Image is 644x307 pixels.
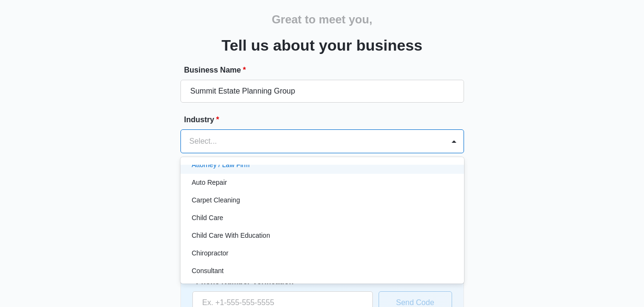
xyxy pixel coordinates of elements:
label: Business Name [184,64,468,76]
p: Carpet Cleaning [192,195,240,205]
p: Auto Repair [192,178,227,188]
p: Child Care [192,213,223,223]
h2: Great to meet you, [272,11,372,28]
label: Industry [184,114,468,126]
p: Child Care With Education [192,231,270,241]
p: Attorney / Law Firm [192,160,250,170]
p: Consultant [192,266,224,276]
h3: Tell us about your business [222,34,422,57]
input: e.g. Jane's Plumbing [180,80,464,103]
p: Chiropractor [192,248,229,258]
